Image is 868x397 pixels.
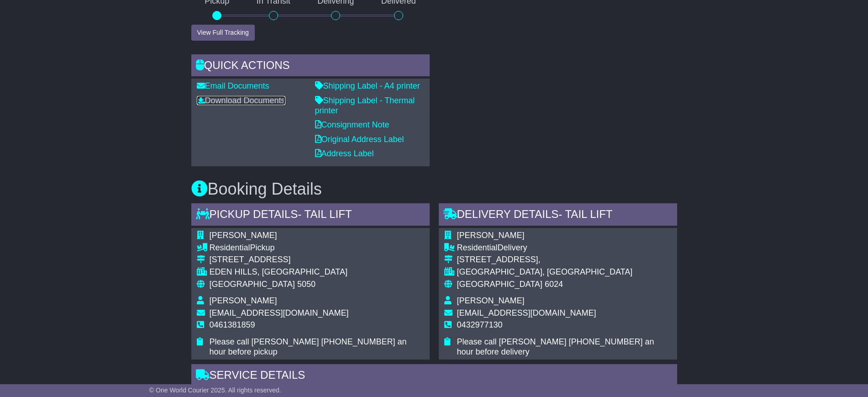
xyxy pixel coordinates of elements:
[457,267,672,277] div: [GEOGRAPHIC_DATA], [GEOGRAPHIC_DATA]
[457,243,498,252] span: Residential
[457,308,596,318] span: [EMAIL_ADDRESS][DOMAIN_NAME]
[297,280,316,289] span: 5050
[315,81,420,90] a: Shipping Label - A4 printer
[210,243,424,253] div: Pickup
[457,255,672,265] div: [STREET_ADDRESS],
[149,386,281,394] span: © One World Courier 2025. All rights reserved.
[210,255,424,265] div: [STREET_ADDRESS]
[298,208,352,220] span: - Tail Lift
[315,135,404,144] a: Original Address Label
[210,267,424,277] div: EDEN HILLS, [GEOGRAPHIC_DATA]
[210,243,250,252] span: Residential
[439,203,677,228] div: Delivery Details
[210,231,277,240] span: [PERSON_NAME]
[457,231,525,240] span: [PERSON_NAME]
[315,149,374,158] a: Address Label
[210,280,295,289] span: [GEOGRAPHIC_DATA]
[457,243,672,253] div: Delivery
[191,54,430,79] div: Quick Actions
[558,208,612,220] span: - Tail Lift
[191,364,677,389] div: Service Details
[457,280,542,289] span: [GEOGRAPHIC_DATA]
[210,320,255,329] span: 0461381859
[191,180,677,198] h3: Booking Details
[197,96,285,105] a: Download Documents
[210,308,349,318] span: [EMAIL_ADDRESS][DOMAIN_NAME]
[315,96,415,115] a: Shipping Label - Thermal printer
[457,296,525,305] span: [PERSON_NAME]
[457,337,654,356] span: Please call [PERSON_NAME] [PHONE_NUMBER] an hour before delivery
[315,120,389,129] a: Consignment Note
[191,25,255,41] button: View Full Tracking
[457,320,503,329] span: 0432977130
[545,280,563,289] span: 6024
[210,296,277,305] span: [PERSON_NAME]
[210,337,407,356] span: Please call [PERSON_NAME] [PHONE_NUMBER] an hour before pickup
[197,81,269,90] a: Email Documents
[191,203,430,228] div: Pickup Details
